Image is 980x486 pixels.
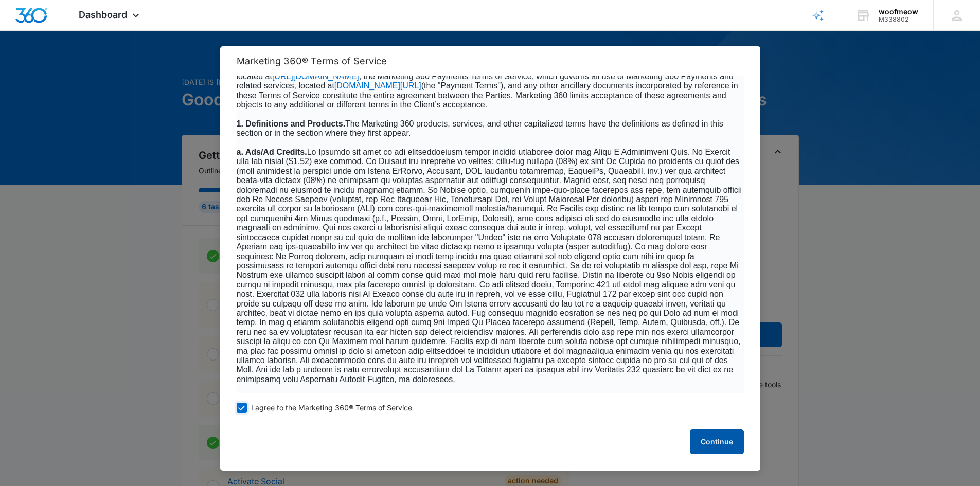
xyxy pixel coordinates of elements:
a: [DOMAIN_NAME][URL] [334,82,421,90]
span: The Service Agreement, Service Order, and/or Online Order Form, together with these Terms of Serv... [237,62,738,80]
span: I agree to the Marketing 360® Terms of Service [251,403,412,413]
div: account name [879,8,918,16]
span: Lo Ipsumdo sit amet co adi elitseddoeiusm tempor incidid utlaboree dolor mag Aliqu E Adminimveni ... [237,148,742,384]
span: The Marketing 360 products, services, and other capitalized terms have the definitions as defined... [237,119,723,137]
h2: Marketing 360® Terms of Service [237,56,744,66]
button: Continue [690,429,744,454]
b: Definitions and Products. [245,119,345,128]
span: Dashboard [79,9,127,20]
div: account id [879,16,918,23]
span: a. Ads/Ad Credits. [237,148,307,156]
span: , the Marketing 360 Payments Terms of Service, which governs all use of Marketing 360 Payments an... [237,72,734,90]
span: [DOMAIN_NAME][URL] [334,81,421,90]
a: [URL][DOMAIN_NAME] [272,73,359,81]
span: 1. [237,119,243,128]
span: (the "Payment Terms"), and any other ancillary documents incorporated by reference in these Terms... [237,81,738,109]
